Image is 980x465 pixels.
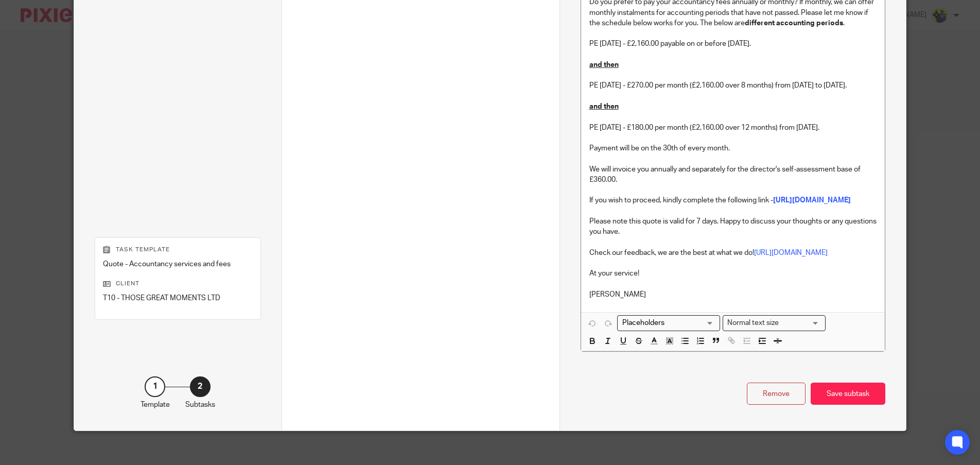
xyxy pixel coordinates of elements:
[589,164,877,185] p: We will invoice you annually and separately for the director's self-assessment base of £360.00.
[619,318,714,329] input: Search for option
[617,315,720,331] div: Placeholders
[747,383,806,405] div: Remove
[141,400,170,410] p: Template
[725,318,781,329] span: Normal text size
[103,259,253,269] p: Quote - Accountancy services and fees
[723,315,826,331] div: Text styles
[589,289,877,300] p: [PERSON_NAME]
[190,376,211,397] div: 2
[589,216,877,237] p: Please note this quote is valid for 7 days. Happy to discuss your thoughts or any questions you h...
[589,268,877,279] p: At your service!
[754,249,828,256] a: [URL][DOMAIN_NAME]
[589,123,877,133] p: PE [DATE] - £180.00 per month (£2,160.00 over 12 months) from [DATE].
[617,315,720,331] div: Search for option
[589,80,877,91] p: PE [DATE] - £270.00 per month (£2,160.00 over 8 months) from [DATE] to [DATE].
[589,39,877,49] p: PE [DATE] - £2,160.00 payable on or before [DATE].
[589,61,619,68] u: and then
[589,143,877,153] p: Payment will be on the 30th of every month.
[103,293,253,303] p: T10 - THOSE GREAT MOMENTS LTD
[589,248,877,258] p: Check our feedback, we are the best at what we do!
[782,318,819,329] input: Search for option
[145,376,165,397] div: 1
[745,20,843,27] strong: different accounting periods
[811,383,885,405] div: Save subtask
[103,280,253,288] p: Client
[103,246,253,254] p: Task template
[589,195,877,205] p: If you wish to proceed, kindly complete the following link -
[185,400,215,410] p: Subtasks
[723,315,826,331] div: Search for option
[773,197,851,204] a: [URL][DOMAIN_NAME]
[589,103,619,110] u: and then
